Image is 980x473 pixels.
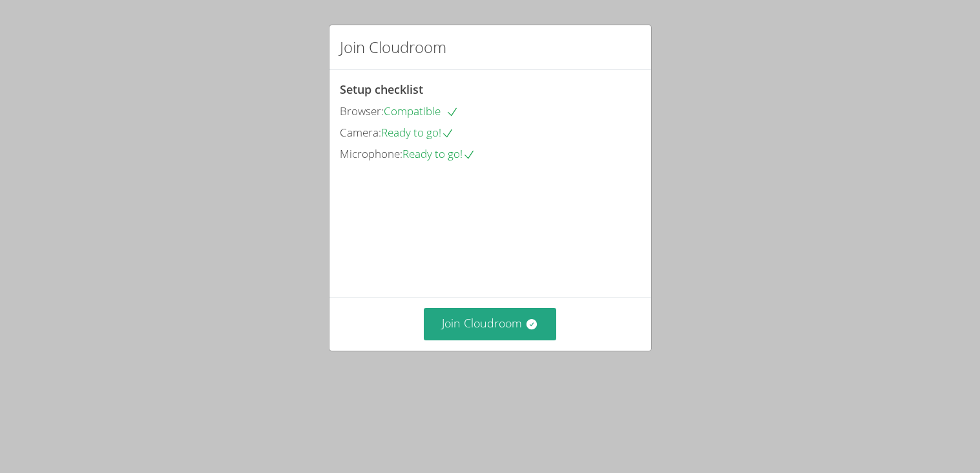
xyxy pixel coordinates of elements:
[340,104,384,118] span: Browser:
[340,82,423,97] span: Setup checklist
[340,36,446,59] h2: Join Cloudroom
[340,146,402,161] span: Microphone:
[381,125,454,140] span: Ready to go!
[424,308,556,340] button: Join Cloudroom
[402,146,475,161] span: Ready to go!
[384,104,459,118] span: Compatible
[340,125,381,140] span: Camera:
